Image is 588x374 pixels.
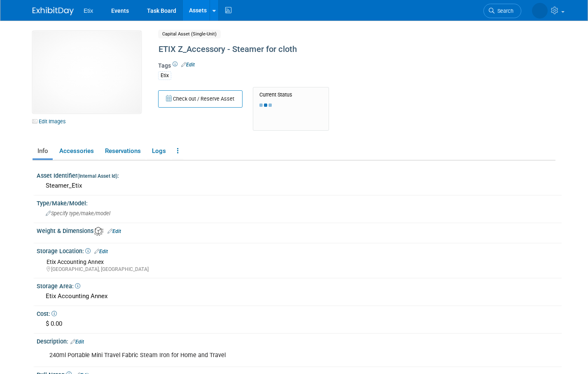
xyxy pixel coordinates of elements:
div: Steamer_Etix [43,179,555,192]
a: Info [33,144,53,158]
div: Storage Location: [37,245,562,256]
img: loading... [259,103,272,107]
div: Cost: [37,308,562,318]
div: ETIX Z_Accessory - Steamer for cloth [156,42,503,57]
span: Storage Area: [37,283,80,289]
small: (Internal Asset Id) [77,173,117,179]
a: Search [483,4,521,18]
button: Check out / Reserve Asset [158,90,243,108]
a: Edit [107,228,121,234]
a: Reservations [100,144,145,158]
span: Etix Accounting Annex [47,259,104,265]
div: Etix [158,71,171,80]
div: Current Status [259,92,322,98]
a: Edit Images [33,116,69,127]
a: Edit [181,62,195,68]
a: Logs [147,144,170,158]
div: 240ml Portable Mini Travel Fabric Steam Iron for Home and Travel [44,347,462,364]
div: Etix Accounting Annex [43,290,555,303]
span: Specify type/make/model [46,210,110,216]
div: Type/Make/Model: [37,197,562,207]
img: ExhibitDay [33,7,74,15]
img: Wendy Beasley [532,3,548,19]
div: Tags [158,61,503,85]
div: Asset Identifier : [37,169,562,180]
span: Capital Asset (Single-Unit) [158,30,221,38]
div: $ 0.00 [43,318,555,330]
img: View Images [33,31,141,113]
a: Edit [70,339,84,345]
span: Etix [84,7,93,14]
div: Description: [37,335,562,346]
a: Accessories [54,144,98,158]
span: Search [495,8,513,14]
div: [GEOGRAPHIC_DATA], [GEOGRAPHIC_DATA] [47,266,555,273]
div: Weight & Dimensions [37,225,562,236]
img: Asset Weight and Dimensions [94,227,103,236]
a: Edit [94,249,108,254]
